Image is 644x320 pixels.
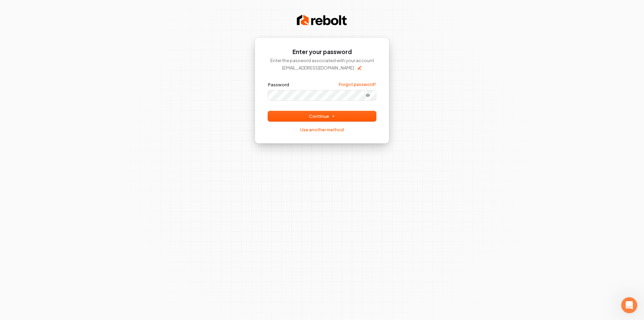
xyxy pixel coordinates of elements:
[357,65,362,71] button: Edit
[621,297,637,313] iframe: Intercom live chat
[268,82,289,88] label: Password
[268,111,376,121] button: Continue
[282,65,354,71] p: [EMAIL_ADDRESS][DOMAIN_NAME]
[268,57,376,63] p: Enter the password associated with your account
[361,91,375,99] button: Show password
[309,113,335,119] span: Continue
[300,127,344,133] a: Use another method
[339,82,376,87] a: Forgot password?
[268,48,376,56] h1: Enter your password
[297,13,347,27] img: Rebolt Logo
